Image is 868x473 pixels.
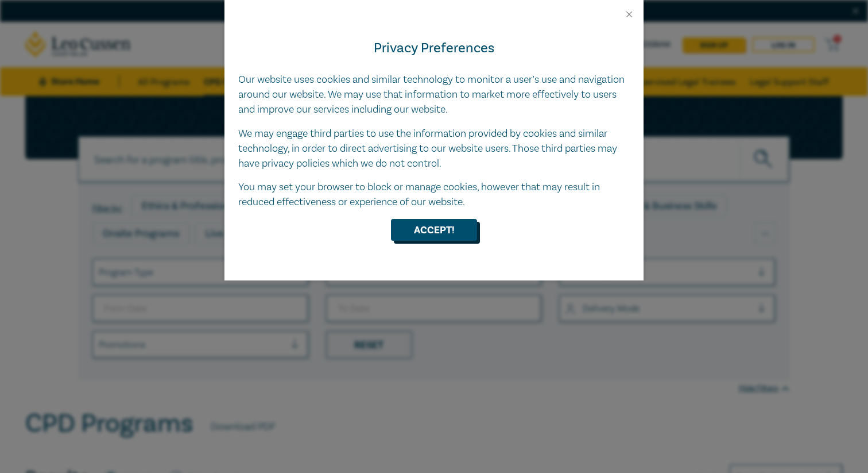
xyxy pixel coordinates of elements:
button: Close [624,9,634,20]
button: Accept! [391,219,477,241]
p: You may set your browser to block or manage cookies, however that may result in reduced effective... [238,180,630,210]
p: Our website uses cookies and similar technology to monitor a user’s use and navigation around our... [238,72,630,117]
p: We may engage third parties to use the information provided by cookies and similar technology, in... [238,126,630,171]
h4: Privacy Preferences [238,38,630,59]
